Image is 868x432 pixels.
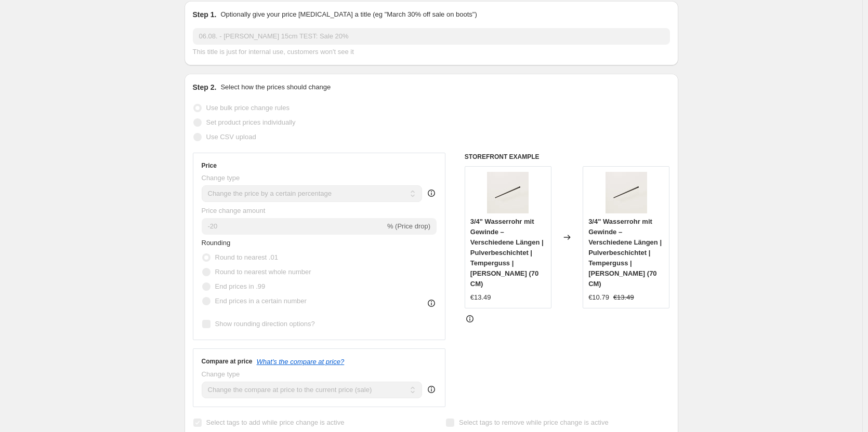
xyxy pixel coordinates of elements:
h3: Price [202,161,217,170]
h2: Step 1. [193,9,217,20]
span: End prices in a certain number [215,297,307,305]
span: Use CSV upload [206,133,256,141]
p: Optionally give your price [MEDICAL_DATA] a title (eg "March 30% off sale on boots") [220,9,477,20]
span: This title is just for internal use, customers won't see it [193,48,354,56]
span: Show rounding direction options? [215,320,315,328]
span: 3/4" Wasserrohr mit Gewinde – Verschiedene Längen | Pulverbeschichtet | Temperguss | [PERSON_NAME... [470,218,544,288]
span: Change type [202,370,240,378]
span: 3/4" Wasserrohr mit Gewinde – Verschiedene Längen | Pulverbeschichtet | Temperguss | [PERSON_NAME... [588,218,662,288]
span: Price change amount [202,207,266,214]
span: Round to nearest .01 [215,253,278,261]
div: help [426,384,437,395]
img: wasserrohr-temperguss-pamo-fuer-diy-moebel_80x.webp [487,172,529,213]
span: Set product prices individually [206,118,296,126]
div: €13.49 [470,292,491,303]
p: Select how the prices should change [220,82,331,92]
div: €10.79 [588,292,609,303]
img: wasserrohr-temperguss-pamo-fuer-diy-moebel_80x.webp [606,172,647,213]
span: Use bulk price change rules [206,104,290,112]
h3: Compare at price [202,357,253,366]
strike: €13.49 [613,292,634,303]
input: 30% off holiday sale [193,28,670,45]
span: Round to nearest whole number [215,268,311,276]
input: -15 [202,218,385,235]
span: Select tags to add while price change is active [206,419,345,426]
button: What's the compare at price? [257,358,345,366]
span: Select tags to remove while price change is active [459,419,609,426]
span: Rounding [202,239,231,247]
span: Change type [202,174,240,182]
span: % (Price drop) [387,222,430,230]
h2: Step 2. [193,82,217,92]
span: End prices in .99 [215,282,266,290]
div: help [426,188,437,198]
h6: STOREFRONT EXAMPLE [465,153,670,161]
